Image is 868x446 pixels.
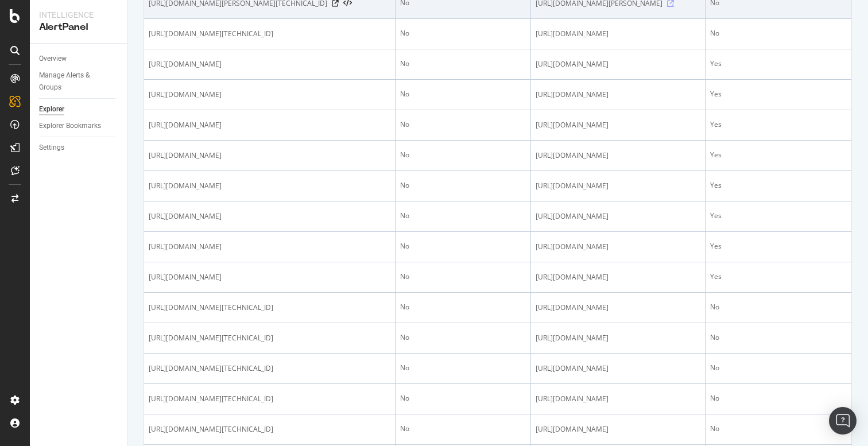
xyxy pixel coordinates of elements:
a: Settings [39,142,119,154]
div: No [400,241,526,251]
div: No [710,363,847,373]
div: Yes [710,59,847,69]
div: No [710,424,847,434]
span: [URL][DOMAIN_NAME] [536,424,609,435]
span: [URL][DOMAIN_NAME][TECHNICAL_ID] [149,393,273,405]
div: Explorer [39,103,64,115]
a: Overview [39,53,119,65]
span: [URL][DOMAIN_NAME] [536,332,609,344]
span: [URL][DOMAIN_NAME][TECHNICAL_ID] [149,332,273,344]
span: [URL][DOMAIN_NAME][TECHNICAL_ID] [149,302,273,313]
span: [URL][DOMAIN_NAME][TECHNICAL_ID] [149,424,273,435]
span: [URL][DOMAIN_NAME] [536,28,609,40]
span: [URL][DOMAIN_NAME] [149,119,222,131]
span: [URL][DOMAIN_NAME] [536,150,609,161]
span: [URL][DOMAIN_NAME] [149,180,222,192]
div: Yes [710,211,847,221]
span: [URL][DOMAIN_NAME] [536,119,609,131]
div: Yes [710,89,847,99]
div: No [710,28,847,38]
div: No [400,89,526,99]
div: Intelligence [39,9,118,21]
div: No [400,119,526,130]
span: [URL][DOMAIN_NAME] [536,241,609,253]
div: Yes [710,119,847,130]
a: Explorer Bookmarks [39,120,119,132]
span: [URL][DOMAIN_NAME] [149,150,222,161]
div: Settings [39,142,64,154]
span: [URL][DOMAIN_NAME] [536,393,609,405]
div: Yes [710,241,847,251]
div: Explorer Bookmarks [39,120,101,132]
div: No [400,211,526,221]
div: Open Intercom Messenger [829,407,857,435]
span: [URL][DOMAIN_NAME] [536,180,609,192]
span: [URL][DOMAIN_NAME] [536,89,609,100]
div: Yes [710,180,847,191]
div: No [400,332,526,343]
div: No [400,424,526,434]
div: No [400,302,526,312]
span: [URL][DOMAIN_NAME] [149,211,222,222]
div: No [710,332,847,343]
div: Yes [710,150,847,160]
span: [URL][DOMAIN_NAME][TECHNICAL_ID] [149,363,273,374]
div: No [710,393,847,404]
span: [URL][DOMAIN_NAME] [536,302,609,313]
div: No [400,28,526,38]
span: [URL][DOMAIN_NAME] [149,241,222,253]
span: [URL][DOMAIN_NAME] [536,272,609,283]
div: No [400,150,526,160]
div: No [400,59,526,69]
div: Manage Alerts & Groups [39,69,108,94]
span: [URL][DOMAIN_NAME] [536,59,609,70]
div: Yes [710,272,847,282]
a: Explorer [39,103,119,115]
div: Overview [39,53,67,65]
span: [URL][DOMAIN_NAME] [149,59,222,70]
div: No [710,302,847,312]
div: No [400,180,526,191]
div: No [400,393,526,404]
div: No [400,272,526,282]
span: [URL][DOMAIN_NAME][TECHNICAL_ID] [149,28,273,40]
a: Manage Alerts & Groups [39,69,119,94]
span: [URL][DOMAIN_NAME] [536,211,609,222]
span: [URL][DOMAIN_NAME] [149,89,222,100]
span: [URL][DOMAIN_NAME] [536,363,609,374]
span: [URL][DOMAIN_NAME] [149,272,222,283]
div: AlertPanel [39,21,118,34]
div: No [400,363,526,373]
